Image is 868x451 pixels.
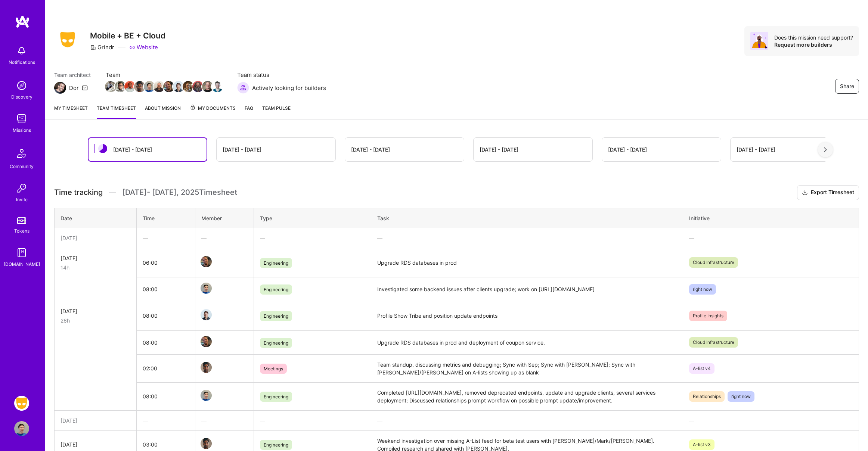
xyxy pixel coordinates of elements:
a: Team Member Avatar [201,255,211,268]
h3: Mobile + BE + Cloud [90,31,165,40]
a: Team Member Avatar [201,308,211,321]
th: Time [136,208,195,228]
span: Meetings [260,364,287,374]
td: 08:00 [136,382,195,410]
td: 08:00 [136,330,195,354]
th: Initiative [683,208,859,228]
th: Member [195,208,254,228]
div: [DATE] - [DATE] [737,146,775,153]
div: [DATE] [61,234,130,242]
span: right now [689,284,716,295]
img: Team Member Avatar [201,438,212,449]
img: Invite [14,181,29,196]
div: [DATE] - [DATE] [608,146,647,153]
td: 06:00 [136,248,195,277]
div: 14h [61,264,130,271]
img: right [824,147,827,152]
div: Community [10,162,34,170]
div: Missions [13,126,31,134]
a: Team Member Avatar [213,80,222,93]
i: icon Mail [82,85,88,91]
div: — [143,417,189,424]
img: Actively looking for builders [237,82,249,94]
a: Team Member Avatar [145,80,154,93]
span: My Documents [190,104,236,112]
img: Team Member Avatar [105,81,116,92]
td: 08:00 [136,277,195,301]
a: Website [129,43,158,51]
div: — [260,234,365,242]
div: [DOMAIN_NAME] [4,260,40,268]
button: Export Timesheet [797,185,859,200]
span: Profile Insights [689,311,727,321]
div: [DATE] - [DATE] [351,146,390,153]
a: Grindr: Mobile + BE + Cloud [12,396,31,411]
div: — [377,234,676,242]
span: Cloud Infrastructure [689,257,738,268]
img: guide book [14,245,29,260]
div: — [260,417,365,424]
a: Team Member Avatar [201,361,211,374]
img: Grindr: Mobile + BE + Cloud [14,396,29,411]
a: Team timesheet [97,104,136,119]
div: [DATE] - [DATE] [113,146,152,153]
a: Team Member Avatar [174,80,183,93]
a: About Mission [145,104,181,119]
img: Team Member Avatar [163,81,174,92]
img: tokens [17,217,26,224]
div: [DATE] [61,307,130,315]
a: User Avatar [12,421,31,436]
td: 02:00 [136,354,195,382]
a: Team Member Avatar [201,335,211,348]
td: Upgrade RDS databases in prod [371,248,683,277]
a: My Documents [190,104,236,119]
span: Engineering [260,311,292,321]
a: Team Member Avatar [115,80,125,93]
div: Grindr [90,43,114,51]
img: User Avatar [14,421,29,436]
span: Time tracking [54,188,103,197]
a: FAQ [245,104,253,119]
i: icon Download [802,189,808,197]
img: Company Logo [54,29,81,50]
a: Team Member Avatar [203,80,213,93]
span: Engineering [260,392,292,402]
span: Engineering [260,338,292,348]
img: Team Member Avatar [202,81,213,92]
img: Team Member Avatar [173,81,184,92]
span: Engineering [260,284,292,295]
span: Team architect [54,71,91,79]
span: Team status [237,71,326,79]
img: Team Member Avatar [124,81,136,92]
img: Team Member Avatar [183,81,194,92]
img: status icon [98,144,107,153]
button: Share [835,79,859,94]
td: Completed [URL][DOMAIN_NAME], removed deprecated endpoints, update and upgrade clients, several s... [371,382,683,410]
a: Team Member Avatar [201,282,211,295]
img: Team Architect [54,82,66,94]
i: icon CompanyGray [90,44,96,50]
a: Team Member Avatar [106,80,115,93]
div: Invite [16,196,28,203]
div: [DATE] [61,441,130,448]
img: teamwork [14,111,29,126]
img: Team Member Avatar [144,81,155,92]
span: Team Pulse [262,105,291,111]
img: Team Member Avatar [201,309,212,320]
a: Team Member Avatar [193,80,203,93]
th: Task [371,208,683,228]
img: Team Member Avatar [201,336,212,347]
a: Team Member Avatar [125,80,135,93]
img: discovery [14,78,29,93]
a: Team Member Avatar [201,389,211,402]
div: Does this mission need support? [774,34,853,41]
span: Engineering [260,440,292,450]
div: Notifications [9,58,35,66]
div: [DATE] - [DATE] [480,146,518,153]
div: 26h [61,317,130,324]
a: Team Member Avatar [183,80,193,93]
img: bell [14,43,29,58]
span: [DATE] - [DATE] , 2025 Timesheet [122,188,237,197]
span: Cloud Infrastructure [689,337,738,348]
img: Team Member Avatar [201,283,212,294]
